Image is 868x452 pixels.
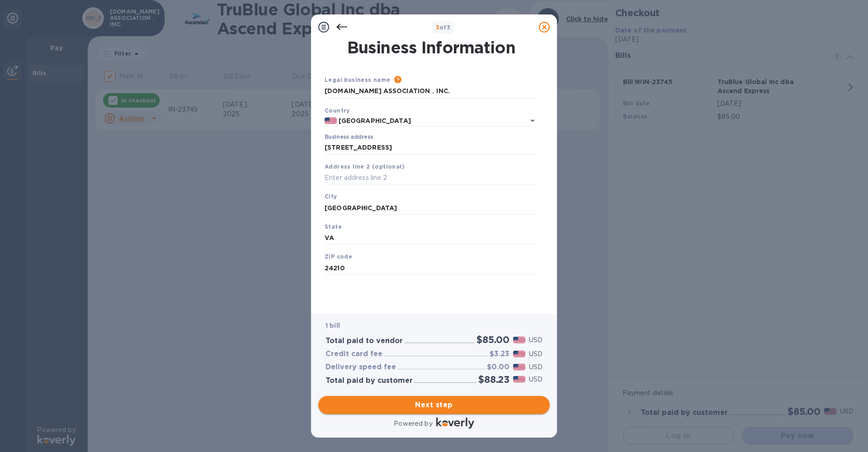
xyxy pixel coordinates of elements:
input: Enter legal business name [325,85,538,99]
h2: $88.23 [478,374,509,385]
label: Business address [325,135,373,140]
input: Enter ZIP code [325,261,538,275]
button: Next step [318,396,550,414]
h3: Delivery speed fee [325,363,396,372]
input: Enter state [325,231,538,245]
b: Address line 2 (optional) [325,163,405,170]
h3: Credit card fee [325,350,382,358]
img: USD [513,351,525,357]
p: Powered by [394,419,432,428]
span: 3 [436,24,439,31]
h1: Business Information [323,38,540,57]
button: Open [526,114,539,127]
b: ZIP code [325,253,352,260]
b: Legal business name [325,76,391,83]
h2: $85.00 [476,334,509,345]
b: State [325,223,342,230]
b: 1 bill [325,322,340,329]
input: Enter address line 2 [325,171,538,185]
b: City [325,193,337,200]
img: Logo [436,418,474,428]
p: USD [529,363,542,372]
h3: Total paid by customer [325,377,413,385]
p: USD [529,349,542,359]
img: USD [513,364,525,370]
img: USD [513,337,525,343]
p: USD [529,375,542,384]
img: USD [513,376,525,382]
input: Enter address [325,141,538,155]
span: Next step [325,400,542,410]
img: US [325,118,337,124]
h3: $3.23 [490,350,509,358]
input: Select country [337,115,513,127]
p: USD [529,335,542,345]
input: Enter city [325,201,538,215]
b: Country [325,107,350,114]
b: of 3 [436,24,451,31]
h3: $0.00 [487,363,509,372]
h3: Total paid to vendor [325,337,403,345]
